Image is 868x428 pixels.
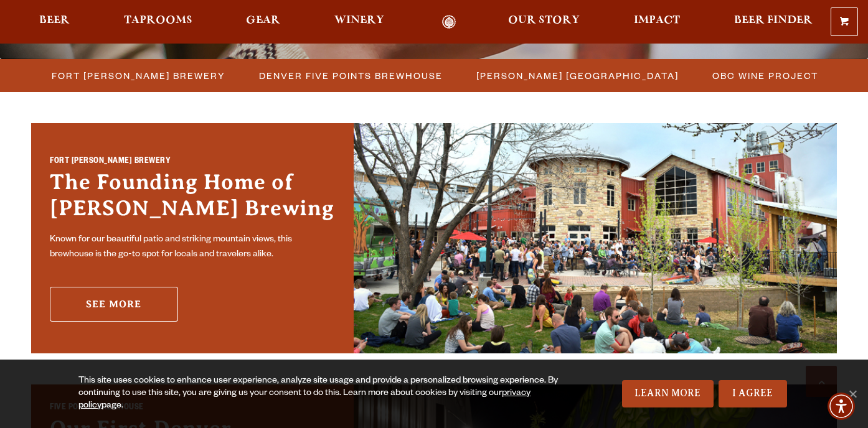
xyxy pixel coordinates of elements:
[354,123,837,353] img: Fort Collins Brewery & Taproom'
[500,15,588,29] a: Our Story
[78,375,562,412] div: This site uses cookies to enhance user experience, analyze site usage and provide a personalized ...
[326,15,392,29] a: Winery
[469,67,685,85] a: [PERSON_NAME] [GEOGRAPHIC_DATA]
[726,15,821,29] a: Beer Finder
[39,16,70,26] span: Beer
[634,16,680,26] span: Impact
[116,15,200,29] a: Taprooms
[50,156,335,170] h2: Fort [PERSON_NAME] Brewery
[476,67,679,85] span: [PERSON_NAME] [GEOGRAPHIC_DATA]
[52,67,225,85] span: Fort [PERSON_NAME] Brewery
[734,16,813,26] span: Beer Finder
[238,15,288,29] a: Gear
[828,393,855,420] div: Accessibility Menu
[246,16,280,26] span: Gear
[259,67,443,85] span: Denver Five Points Brewhouse
[622,380,714,407] a: Learn More
[719,380,787,407] a: I Agree
[626,15,688,29] a: Impact
[50,233,335,263] p: Known for our beautiful patio and striking mountain views, this brewhouse is the go-to spot for l...
[31,15,78,29] a: Beer
[508,16,580,26] span: Our Story
[252,67,449,85] a: Denver Five Points Brewhouse
[44,67,232,85] a: Fort [PERSON_NAME] Brewery
[712,67,818,85] span: OBC Wine Project
[334,16,384,26] span: Winery
[50,169,335,228] h3: The Founding Home of [PERSON_NAME] Brewing
[705,67,824,85] a: OBC Wine Project
[426,15,473,29] a: Odell Home
[50,287,178,322] a: See More
[124,16,192,26] span: Taprooms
